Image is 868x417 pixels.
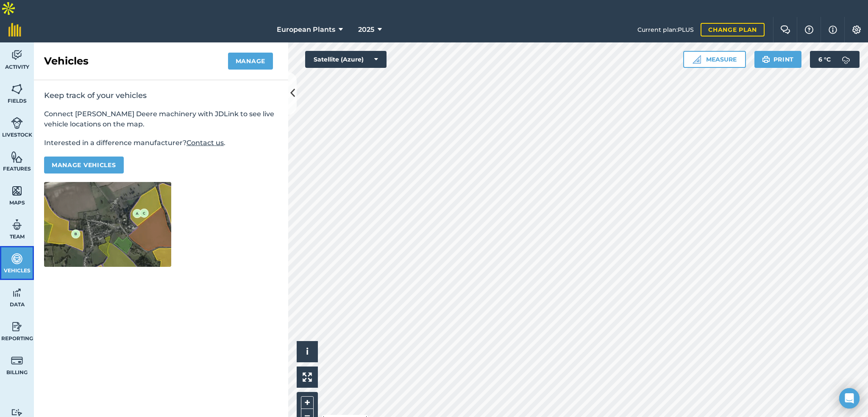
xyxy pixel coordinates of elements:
p: Connect [PERSON_NAME] Deere machinery with JDLink to see live vehicle locations on the map. [44,109,278,129]
img: Two speech bubbles overlapping with the left bubble in the forefront [780,25,790,34]
img: fieldmargin Logo [8,23,21,36]
button: + [301,396,314,409]
img: svg+xml;base64,PD94bWwgdmVyc2lvbj0iMS4wIiBlbmNvZGluZz0idXRmLTgiPz4KPCEtLSBHZW5lcmF0b3I6IEFkb2JlIE... [11,49,23,62]
img: svg+xml;base64,PD94bWwgdmVyc2lvbj0iMS4wIiBlbmNvZGluZz0idXRmLTgiPz4KPCEtLSBHZW5lcmF0b3I6IEFkb2JlIE... [11,218,23,231]
img: Four arrows, one pointing top left, one top right, one bottom right and the last bottom left [303,372,312,382]
div: Open Intercom Messenger [839,388,860,409]
span: 2025 [358,25,374,35]
button: Print [754,51,802,68]
button: Satellite (Azure) [305,51,387,68]
img: A question mark icon [804,25,814,34]
h2: Vehicles [44,54,89,68]
img: svg+xml;base64,PD94bWwgdmVyc2lvbj0iMS4wIiBlbmNvZGluZz0idXRmLTgiPz4KPCEtLSBHZW5lcmF0b3I6IEFkb2JlIE... [11,117,23,129]
button: 2025 [355,17,385,42]
span: i [306,346,309,357]
img: svg+xml;base64,PD94bWwgdmVyc2lvbj0iMS4wIiBlbmNvZGluZz0idXRmLTgiPz4KPCEtLSBHZW5lcmF0b3I6IEFkb2JlIE... [11,354,23,367]
img: svg+xml;base64,PHN2ZyB4bWxucz0iaHR0cDovL3d3dy53My5vcmcvMjAwMC9zdmciIHdpZHRoPSI1NiIgaGVpZ2h0PSI2MC... [11,151,23,163]
img: svg+xml;base64,PHN2ZyB4bWxucz0iaHR0cDovL3d3dy53My5vcmcvMjAwMC9zdmciIHdpZHRoPSI1NiIgaGVpZ2h0PSI2MC... [11,83,23,95]
button: European Plants [273,17,346,42]
h2: Keep track of your vehicles [44,90,278,101]
span: European Plants [277,25,335,35]
img: svg+xml;base64,PHN2ZyB4bWxucz0iaHR0cDovL3d3dy53My5vcmcvMjAwMC9zdmciIHdpZHRoPSI1NiIgaGVpZ2h0PSI2MC... [11,185,23,197]
img: Ruler icon [693,55,701,64]
img: svg+xml;base64,PHN2ZyB4bWxucz0iaHR0cDovL3d3dy53My5vcmcvMjAwMC9zdmciIHdpZHRoPSIxOSIgaGVpZ2h0PSIyNC... [762,54,770,64]
img: svg+xml;base64,PD94bWwgdmVyc2lvbj0iMS4wIiBlbmNvZGluZz0idXRmLTgiPz4KPCEtLSBHZW5lcmF0b3I6IEFkb2JlIE... [837,51,854,68]
button: 6 °C [810,51,860,68]
img: svg+xml;base64,PHN2ZyB4bWxucz0iaHR0cDovL3d3dy53My5vcmcvMjAwMC9zdmciIHdpZHRoPSIxNyIgaGVpZ2h0PSIxNy... [829,25,837,35]
img: svg+xml;base64,PD94bWwgdmVyc2lvbj0iMS4wIiBlbmNvZGluZz0idXRmLTgiPz4KPCEtLSBHZW5lcmF0b3I6IEFkb2JlIE... [11,409,23,417]
img: svg+xml;base64,PD94bWwgdmVyc2lvbj0iMS4wIiBlbmNvZGluZz0idXRmLTgiPz4KPCEtLSBHZW5lcmF0b3I6IEFkb2JlIE... [11,252,23,265]
a: Change plan [701,23,765,36]
button: Manage vehicles [44,157,124,174]
p: Interested in a difference manufacturer? . [44,138,278,148]
img: svg+xml;base64,PD94bWwgdmVyc2lvbj0iMS4wIiBlbmNvZGluZz0idXRmLTgiPz4KPCEtLSBHZW5lcmF0b3I6IEFkb2JlIE... [11,320,23,333]
button: Manage [228,53,273,70]
a: Contact us [186,139,224,147]
img: svg+xml;base64,PD94bWwgdmVyc2lvbj0iMS4wIiBlbmNvZGluZz0idXRmLTgiPz4KPCEtLSBHZW5lcmF0b3I6IEFkb2JlIE... [11,286,23,299]
img: A cog icon [851,25,862,34]
button: Measure [683,51,746,68]
span: Current plan : PLUS [637,25,694,34]
span: 6 ° C [818,51,831,68]
button: i [297,341,318,362]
